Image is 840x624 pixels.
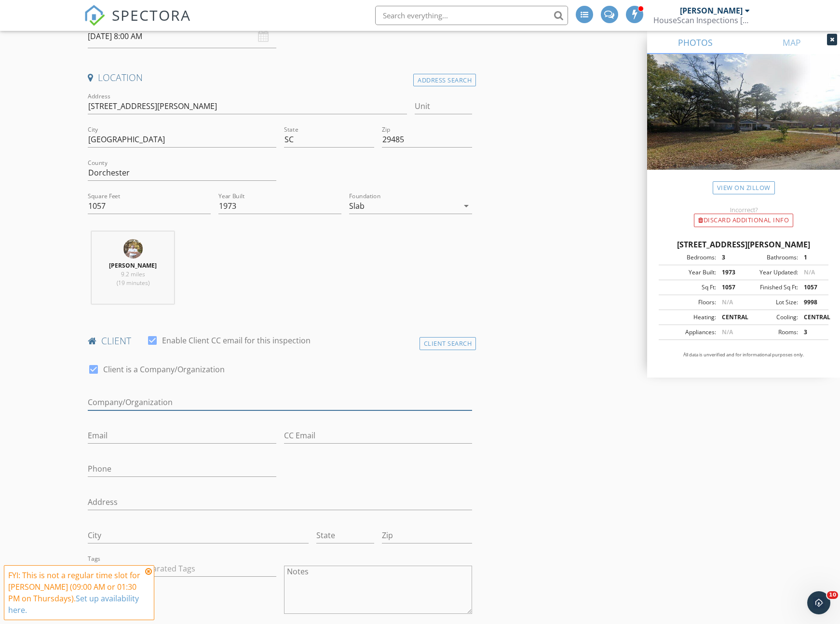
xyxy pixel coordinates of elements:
[420,337,476,350] div: Client Search
[647,206,840,214] div: Incorrect?
[88,71,472,84] h4: Location
[716,313,744,322] div: CENTRAL
[744,283,798,292] div: Finished Sq Ft:
[807,591,830,614] iframe: Intercom live chat
[653,15,750,25] div: HouseScan Inspections Charleston
[375,6,568,25] input: Search everything...
[123,239,143,258] img: img_9433.jpg
[744,298,798,307] div: Lot Size:
[659,352,828,358] p: All data is unverified and for informational purposes only.
[744,268,798,277] div: Year Updated:
[744,313,798,322] div: Cooling:
[662,298,716,307] div: Floors:
[662,328,716,337] div: Appliances:
[84,13,191,33] a: SPECTORA
[662,313,716,322] div: Heating:
[713,181,775,194] a: View on Zillow
[84,5,105,26] img: The Best Home Inspection Software - Spectora
[109,261,157,270] strong: [PERSON_NAME]
[744,328,798,337] div: Rooms:
[722,298,733,306] span: N/A
[798,298,826,307] div: 9998
[88,25,276,48] input: Select date
[716,253,744,262] div: 3
[798,253,826,262] div: 1
[647,54,840,193] img: streetview
[647,31,744,54] a: PHOTOS
[804,268,815,276] span: N/A
[121,270,145,278] span: 9.2 miles
[694,214,793,227] div: Discard Additional info
[8,570,142,616] div: FYI: This is not a regular time slot for [PERSON_NAME] (09:00 AM or 01:30 PM on Thursdays).
[88,335,472,347] h4: client
[461,200,472,212] i: arrow_drop_down
[662,268,716,277] div: Year Built:
[659,239,828,250] div: [STREET_ADDRESS][PERSON_NAME]
[716,283,744,292] div: 1057
[349,202,365,210] div: Slab
[88,394,472,410] input: Company/Organization
[798,328,826,337] div: 3
[798,313,826,322] div: CENTRAL
[744,253,798,262] div: Bathrooms:
[662,283,716,292] div: Sq Ft:
[662,253,716,262] div: Bedrooms:
[680,6,743,15] div: [PERSON_NAME]
[827,591,838,599] span: 10
[744,31,840,54] a: MAP
[117,279,149,287] span: (19 minutes)
[722,328,733,336] span: N/A
[413,74,476,87] div: Address Search
[162,336,311,345] label: Enable Client CC email for this inspection
[798,283,826,292] div: 1057
[716,268,744,277] div: 1973
[112,5,191,25] span: SPECTORA
[103,365,225,374] label: Client is a Company/Organization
